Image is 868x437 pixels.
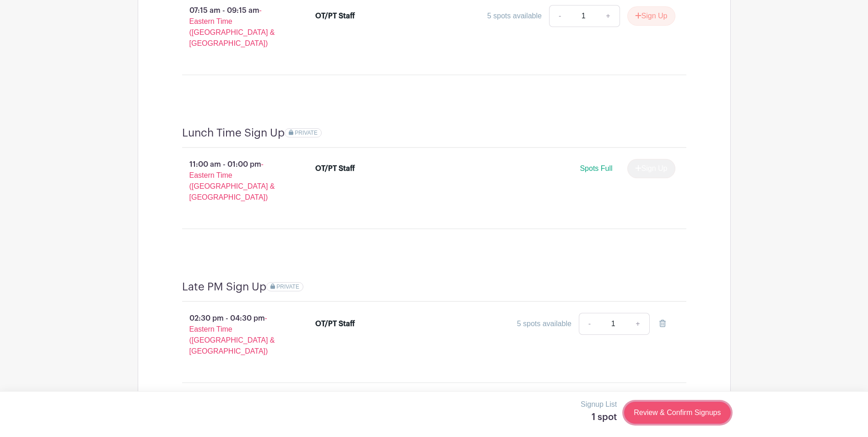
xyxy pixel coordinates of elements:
span: - Eastern Time ([GEOGRAPHIC_DATA] & [GEOGRAPHIC_DATA]) [189,314,275,355]
p: 02:30 pm - 04:30 pm [167,309,301,361]
span: - Eastern Time ([GEOGRAPHIC_DATA] & [GEOGRAPHIC_DATA]) [189,6,275,47]
a: + [597,5,620,27]
p: 11:00 am - 01:00 pm [167,155,301,207]
a: - [549,5,570,27]
span: - Eastern Time ([GEOGRAPHIC_DATA] & [GEOGRAPHIC_DATA]) [189,160,275,201]
a: - [579,313,600,335]
div: OT/PT Staff [315,318,355,329]
div: 5 spots available [487,11,542,22]
a: Review & Confirm Signups [624,402,730,424]
button: Sign Up [627,6,675,26]
a: + [626,313,649,335]
p: Signup List [581,399,617,410]
div: 5 spots available [517,318,571,329]
div: OT/PT Staff [315,11,355,22]
span: PRIVATE [276,284,299,290]
p: 07:15 am - 09:15 am [167,1,301,53]
h4: Lunch Time Sign Up [182,126,285,140]
h5: 1 spot [581,412,617,423]
div: OT/PT Staff [315,163,355,174]
span: PRIVATE [295,130,318,136]
span: Spots Full [580,164,612,172]
h4: Late PM Sign Up [182,280,266,294]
